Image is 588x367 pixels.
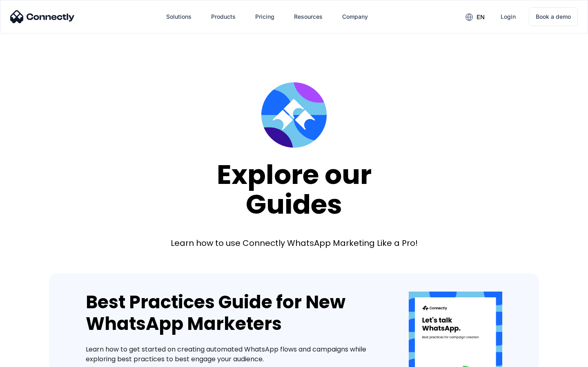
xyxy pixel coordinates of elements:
[249,7,281,27] a: Pricing
[477,11,485,23] div: en
[205,7,242,27] div: Products
[494,7,522,27] a: Login
[166,11,192,22] div: Solutions
[16,353,49,364] ul: Language list
[217,160,372,219] div: Explore our Guides
[459,11,491,23] div: en
[86,345,384,364] div: Learn how to get started on creating automated WhatsApp flows and campaigns while exploring best ...
[342,11,368,22] div: Company
[8,353,49,364] aside: Language selected: English
[287,7,329,27] div: Resources
[294,11,323,22] div: Resources
[501,11,516,22] div: Login
[211,11,236,22] div: Products
[336,7,374,27] div: Company
[171,237,418,249] div: Learn how to use Connectly WhatsApp Marketing Like a Pro!
[86,292,384,335] div: Best Practices Guide for New WhatsApp Marketers
[10,10,75,23] img: Connectly Logo
[255,11,274,22] div: Pricing
[529,7,578,26] a: Book a demo
[160,7,198,27] div: Solutions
